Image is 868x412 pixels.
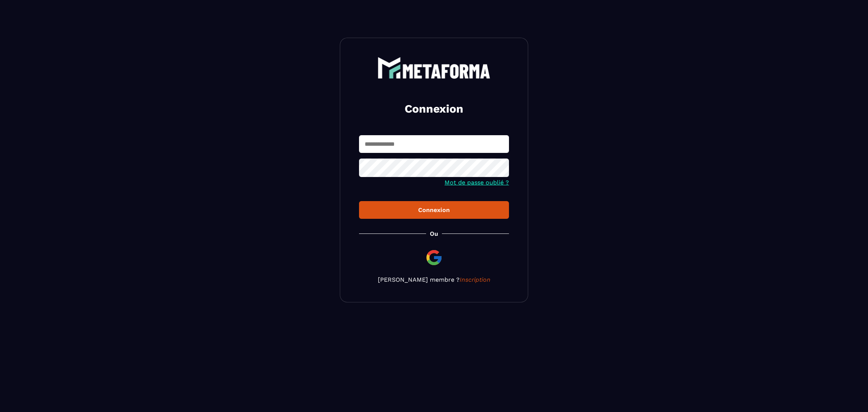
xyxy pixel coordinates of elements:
p: Ou [430,230,438,237]
a: Mot de passe oublié ? [445,179,509,186]
button: Connexion [359,201,509,219]
a: Inscription [460,276,491,283]
div: Connexion [365,206,503,214]
img: logo [377,57,491,79]
img: google [425,249,443,267]
a: logo [359,57,509,79]
h2: Connexion [368,101,500,116]
p: [PERSON_NAME] membre ? [359,276,509,283]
